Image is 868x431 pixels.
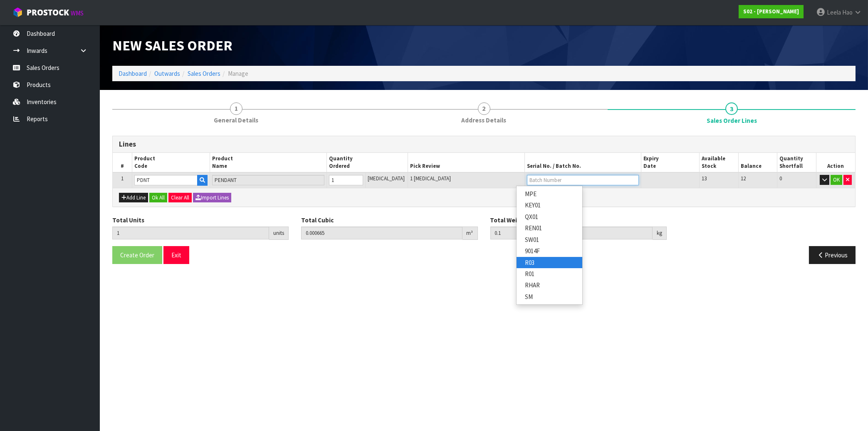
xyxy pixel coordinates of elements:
span: 1 [MEDICAL_DATA] [410,175,451,182]
a: SW01 [517,234,582,245]
button: Add Line [119,193,148,203]
a: QX01 [517,211,582,222]
a: 9014F [517,245,582,257]
input: Total Units [112,227,269,239]
strong: S02 - [PERSON_NAME] [743,8,799,15]
input: Qty Ordered [329,175,363,185]
button: Previous [809,246,856,264]
label: Total Cubic [301,216,334,224]
th: Action [816,153,855,173]
div: units [269,227,289,240]
span: Sales Order Lines [112,130,856,271]
a: Dashboard [119,70,147,77]
span: Hao [842,8,853,16]
span: 3 [725,102,738,115]
th: Product Name [210,153,326,173]
th: Available Stock [700,153,738,173]
span: 1 [121,175,124,182]
span: Leela [827,8,841,16]
button: Import Lines [193,193,231,203]
label: Total Weight [490,216,528,224]
button: Exit [163,246,189,264]
div: kg [653,227,667,240]
th: Expiry Date [641,153,700,173]
label: Total Units [112,216,144,224]
th: Quantity Shortfall [777,153,816,173]
a: REN01 [517,222,582,234]
span: General Details [214,116,258,125]
img: cube-alt.png [12,7,23,17]
input: Code [134,175,198,185]
span: Manage [228,70,248,77]
th: # [113,153,132,173]
span: [MEDICAL_DATA] [368,175,405,182]
span: 13 [702,175,707,182]
span: 2 [478,102,490,115]
input: Total Weight [490,227,653,239]
a: R03 [517,257,582,268]
th: Serial No. / Batch No. [524,153,641,173]
span: Sales Order Lines [707,116,757,125]
input: Total Cubic [301,227,462,239]
span: 1 [230,102,242,115]
th: Quantity Ordered [326,153,408,173]
button: Ok All [149,193,167,203]
small: WMS [71,9,84,17]
span: Address Details [462,116,507,125]
span: New Sales Order [112,36,232,54]
h3: Lines [119,140,849,148]
a: R01 [517,268,582,279]
input: Name [212,175,324,185]
th: Product Code [132,153,210,173]
span: ProStock [27,7,69,18]
button: Create Order [112,246,162,264]
span: Create Order [120,251,154,259]
a: MPE [517,188,582,199]
a: RHAR [517,279,582,291]
a: Sales Orders [188,70,220,77]
a: KEY01 [517,199,582,211]
a: Outwards [154,70,180,77]
div: m³ [462,227,478,240]
th: Balance [738,153,777,173]
button: OK [831,175,842,185]
button: Clear All [168,193,192,203]
span: 12 [741,175,746,182]
span: 0 [779,175,782,182]
th: Pick Review [408,153,524,173]
input: Batch Number [527,175,639,185]
a: SM [517,291,582,302]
